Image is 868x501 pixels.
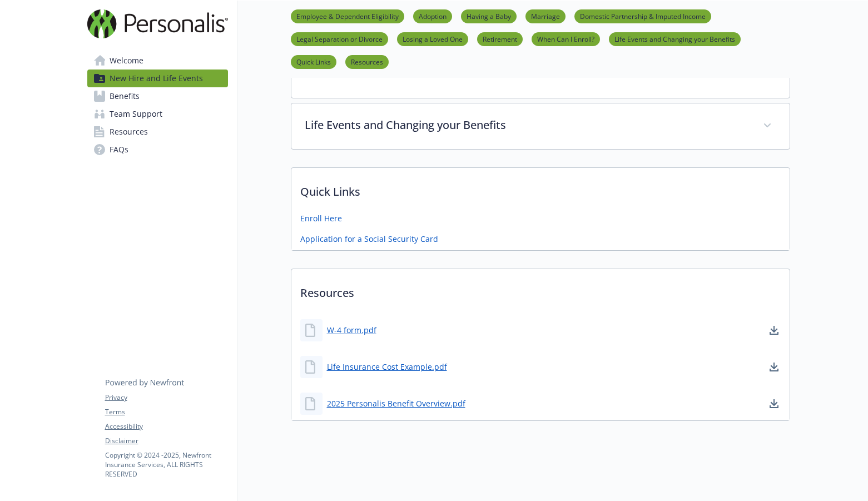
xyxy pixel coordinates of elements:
div: Life Events and Changing your Benefits [291,103,790,149]
a: Benefits [87,87,228,105]
a: Disclaimer [105,436,227,446]
a: Marriage [525,11,566,21]
a: Life Insurance Cost Example.pdf [327,361,447,373]
a: 2025 Personalis Benefit Overview.pdf [327,398,465,409]
a: Privacy [105,393,227,403]
a: Resources [345,56,389,67]
p: Resources [291,269,790,310]
span: Benefits [110,87,140,105]
p: Life Events and Changing your Benefits [305,117,750,133]
a: Adoption [413,11,452,21]
a: Terms [105,407,227,417]
a: download document [767,397,781,410]
span: Team Support [110,105,162,123]
a: FAQs [87,141,228,158]
a: Life Events and Changing your Benefits [609,33,741,44]
a: W-4 form.pdf [327,324,376,336]
a: Welcome [87,52,228,70]
a: Legal Separation or Divorce [291,33,388,44]
a: Enroll Here [300,212,342,224]
a: When Can I Enroll? [532,33,600,44]
span: New Hire and Life Events [110,70,203,87]
a: Retirement [477,33,523,44]
a: download document [767,324,781,337]
span: Welcome [110,52,143,70]
a: Domestic Partnership & Imputed Income [574,11,711,21]
p: Copyright © 2024 - 2025 , Newfront Insurance Services, ALL RIGHTS RESERVED [105,450,227,479]
a: New Hire and Life Events [87,70,228,87]
a: Employee & Dependent Eligibility [291,11,404,21]
a: Application for a Social Security Card [300,233,438,245]
a: Losing a Loved One [397,33,468,44]
a: Accessibility [105,421,227,431]
a: download document [767,360,781,374]
a: Quick Links [291,56,336,67]
a: Resources [87,123,228,141]
span: Resources [110,123,148,141]
a: Team Support [87,105,228,123]
a: Having a Baby [461,11,517,21]
span: FAQs [110,141,128,158]
p: Quick Links [291,168,790,209]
